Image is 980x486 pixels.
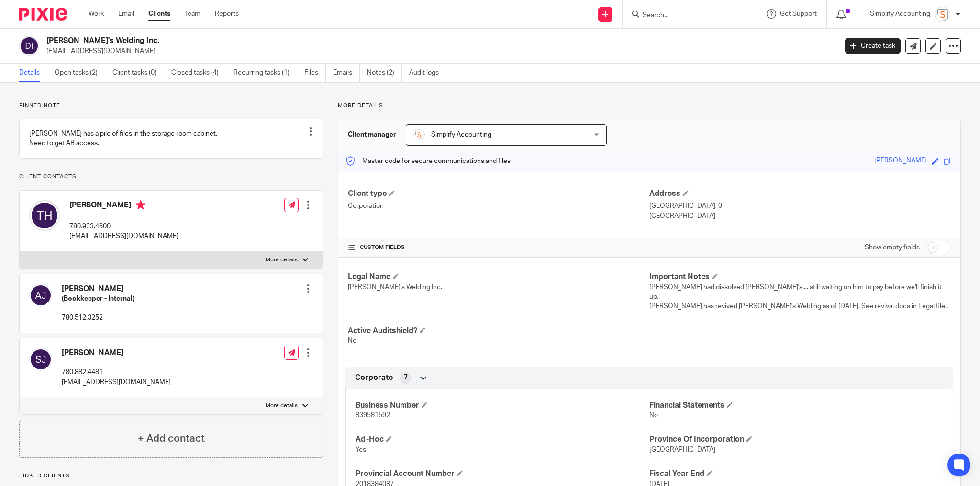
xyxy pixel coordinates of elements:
a: Open tasks (2) [55,64,105,82]
p: [EMAIL_ADDRESS][DOMAIN_NAME] [69,231,178,241]
div: [PERSON_NAME] [874,156,927,167]
a: Work [89,9,104,19]
img: svg%3E [29,348,52,371]
a: Details [19,64,47,82]
p: Master code for secure communications and files [345,156,511,166]
a: Team [185,9,200,19]
h4: Important Notes [649,272,951,282]
a: Closed tasks (4) [171,64,226,82]
h4: Active Auditshield? [348,326,649,336]
span: No [348,337,356,344]
h4: Legal Name [348,272,649,282]
h3: Client manager [348,130,396,140]
p: [EMAIL_ADDRESS][DOMAIN_NAME] [62,378,171,387]
p: [GEOGRAPHIC_DATA] [649,211,951,221]
label: Show empty fields [865,243,920,252]
h4: Client type [348,189,649,199]
p: Client contacts [19,173,323,181]
span: 839581592 [356,412,390,419]
img: svg%3E [19,36,39,56]
img: Screenshot%202023-11-29%20141159.png [935,7,950,22]
p: Corporation [348,201,649,211]
a: Audit logs [409,64,446,82]
h5: (Bookkeeper - Internal) [62,294,134,303]
h4: Business Number [356,400,649,410]
p: More details [338,102,961,109]
i: Primary [136,200,145,210]
img: Screenshot%202023-11-29%20141159.png [413,129,425,140]
span: Get Support [780,11,817,17]
p: [EMAIL_ADDRESS][DOMAIN_NAME] [46,46,831,56]
a: Email [118,9,134,19]
h4: + Add contact [138,431,205,446]
img: svg%3E [29,284,52,307]
h4: Financial Statements [649,400,943,410]
h4: Ad-Hoc [356,434,649,444]
p: Pinned note [19,102,323,109]
a: Create task [845,38,901,54]
p: More details [266,402,298,410]
span: Corporate [355,373,393,383]
span: [PERSON_NAME]'s Welding Inc. [348,284,442,291]
a: Emails [333,64,360,82]
span: 7 [404,373,408,382]
span: [GEOGRAPHIC_DATA] [649,446,715,453]
h2: [PERSON_NAME]'s Welding Inc. [46,36,674,46]
h4: [PERSON_NAME] [62,284,134,294]
h4: Address [649,189,951,199]
span: [PERSON_NAME] had dissolved [PERSON_NAME]'s.... still waiting on him to pay before we'll finish i... [649,284,948,310]
a: Reports [215,9,239,19]
p: 780.512.3252 [62,313,134,323]
a: Notes (2) [367,64,402,82]
h4: [PERSON_NAME] [62,348,171,358]
p: Linked clients [19,472,323,480]
p: 780.882.4481 [62,367,171,377]
h4: Fiscal Year End [649,469,943,479]
span: Yes [356,446,366,453]
img: svg%3E [29,200,60,231]
h4: [PERSON_NAME] [69,200,178,212]
a: Recurring tasks (1) [234,64,297,82]
a: Files [304,64,326,82]
span: Simplify Accounting [431,131,491,138]
h4: Province Of Incorporation [649,434,943,444]
h4: CUSTOM FIELDS [348,244,649,251]
p: More details [266,256,298,264]
img: Pixie [19,8,67,21]
a: Client tasks (0) [112,64,164,82]
a: Clients [148,9,170,19]
p: 780.933.4600 [69,222,178,231]
span: No [649,412,658,419]
p: Simplify Accounting [870,9,930,19]
input: Search [642,11,728,20]
p: [GEOGRAPHIC_DATA], 0 [649,201,951,211]
h4: Provincial Account Number [356,469,649,479]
